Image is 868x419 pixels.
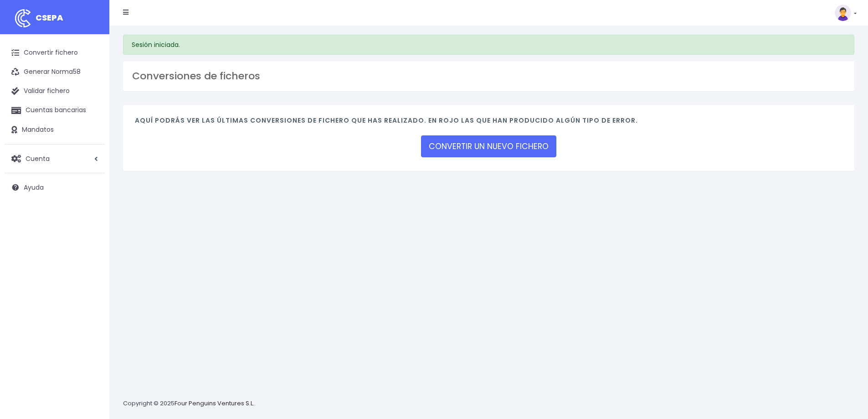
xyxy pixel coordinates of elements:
div: Sesión iniciada. [123,35,854,55]
a: CONVERTIR UN NUEVO FICHERO [421,135,556,157]
a: Generar Norma58 [5,62,105,82]
a: Convertir fichero [5,43,105,62]
img: logo [11,7,34,30]
a: Validar fichero [5,82,105,101]
span: Ayuda [24,183,44,192]
img: profile [835,5,851,21]
h4: Aquí podrás ver las últimas conversiones de fichero que has realizado. En rojo las que han produc... [135,117,842,129]
a: Cuenta [5,149,105,168]
p: Copyright © 2025 . [123,399,256,409]
a: Cuentas bancarias [5,101,105,120]
a: Ayuda [5,178,105,197]
span: Cuenta [26,154,50,163]
h3: Conversiones de ficheros [132,70,845,82]
a: Four Penguins Ventures S.L. [175,399,254,408]
span: CSEPA [36,12,63,23]
a: Mandatos [5,120,105,140]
